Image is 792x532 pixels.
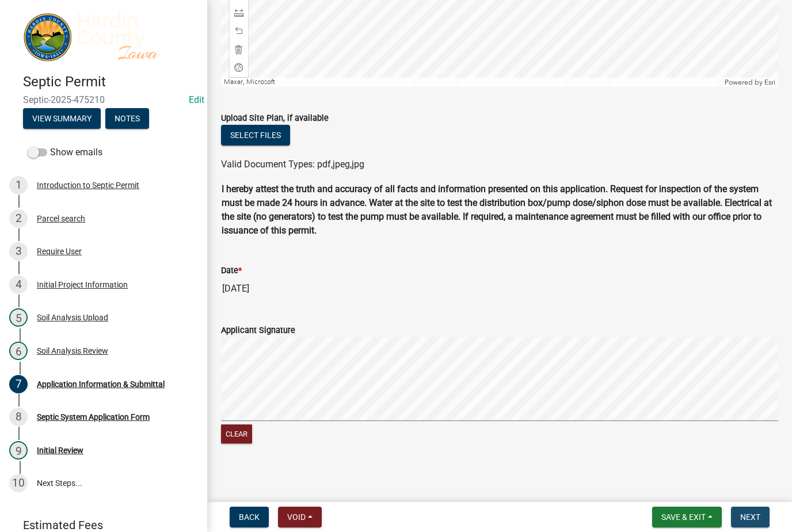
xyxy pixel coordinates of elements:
[221,78,722,87] div: Maxar, Microsoft
[189,94,204,105] wm-modal-confirm: Edit Application Number
[740,512,760,522] span: Next
[37,313,108,322] div: Soil Analysis Upload
[28,146,102,159] label: Show emails
[278,507,322,527] button: Void
[189,94,204,105] a: Edit
[9,342,28,360] div: 6
[9,242,28,261] div: 3
[221,159,364,170] span: Valid Document Types: pdf,jpeg,jpg
[239,512,260,522] span: Back
[221,424,252,443] button: Clear
[9,474,28,492] div: 10
[764,78,775,86] a: Esri
[287,512,306,522] span: Void
[37,446,83,454] div: Initial Review
[37,247,82,255] div: Require User
[105,108,149,129] button: Notes
[221,327,295,335] label: Applicant Signature
[9,209,28,228] div: 2
[221,114,329,123] label: Upload Site Plan, if available
[9,408,28,426] div: 8
[731,507,770,527] button: Next
[37,413,150,421] div: Septic System Application Form
[23,12,189,62] img: Hardin County, Iowa
[661,512,706,522] span: Save & Exit
[105,115,149,124] wm-modal-confirm: Notes
[9,275,28,294] div: 4
[37,181,139,189] div: Introduction to Septic Permit
[221,267,242,275] label: Date
[23,74,198,90] h4: Septic Permit
[9,441,28,460] div: 9
[23,94,184,105] span: Septic-2025-475210
[37,281,128,289] div: Initial Project Information
[37,347,108,355] div: Soil Analysis Review
[230,507,269,527] button: Back
[9,308,28,327] div: 5
[221,125,290,146] button: Select files
[9,375,28,393] div: 7
[23,108,101,129] button: View Summary
[722,78,778,87] div: Powered by
[652,507,722,527] button: Save & Exit
[9,176,28,194] div: 1
[37,380,165,388] div: Application Information & Submittal
[222,183,772,236] strong: I hereby attest the truth and accuracy of all facts and information presented on this application...
[37,215,85,223] div: Parcel search
[23,115,101,124] wm-modal-confirm: Summary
